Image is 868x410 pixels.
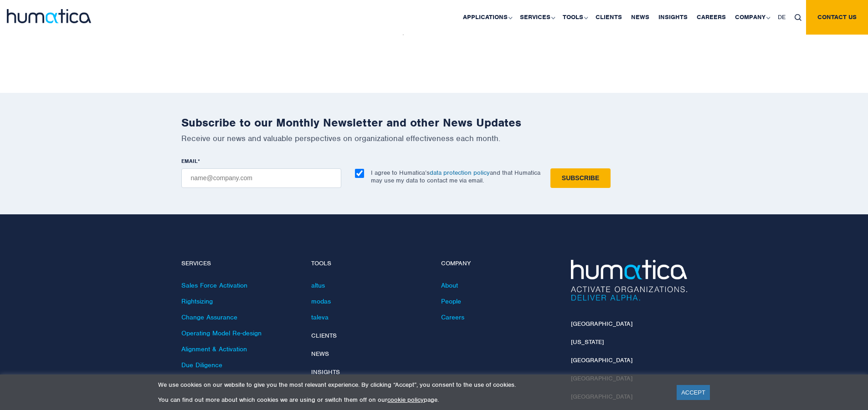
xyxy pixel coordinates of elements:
[311,281,325,289] a: altus
[778,13,786,21] span: DE
[571,338,604,346] a: [US_STATE]
[181,157,198,165] span: EMAIL
[158,396,665,404] p: You can find out more about which cookies we are using or switch them off on our page.
[441,313,464,321] a: Careers
[441,297,461,305] a: People
[181,168,341,188] input: name@company.com
[311,297,331,305] a: modas
[355,169,364,178] input: I agree to Humatica’sdata protection policyand that Humatica may use my data to contact me via em...
[441,281,458,289] a: About
[387,396,424,404] a: cookie policy
[311,332,337,339] a: Clients
[181,329,262,337] a: Operating Model Re-design
[158,381,665,389] p: We use cookies on our website to give you the most relevant experience. By clicking “Accept”, you...
[571,260,687,301] img: Humatica
[181,313,237,321] a: Change Assurance
[181,345,247,353] a: Alignment & Activation
[181,260,298,268] h4: Services
[571,356,632,364] a: [GEOGRAPHIC_DATA]
[795,14,801,21] img: search_icon
[441,260,557,268] h4: Company
[571,320,632,328] a: [GEOGRAPHIC_DATA]
[311,260,427,268] h4: Tools
[430,169,490,177] a: data protection policy
[181,281,247,289] a: Sales Force Activation
[311,368,340,376] a: Insights
[7,9,91,23] img: logo
[677,385,710,400] a: ACCEPT
[181,297,213,305] a: Rightsizing
[181,116,687,130] h2: Subscribe to our Monthly Newsletter and other News Updates
[311,313,329,321] a: taleva
[550,168,611,188] input: Subscribe
[311,350,329,358] a: News
[371,169,540,184] p: I agree to Humatica’s and that Humatica may use my data to contact me via email.
[181,361,222,369] a: Due Diligence
[181,133,687,143] p: Receive our news and valuable perspectives on organizational effectiveness each month.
